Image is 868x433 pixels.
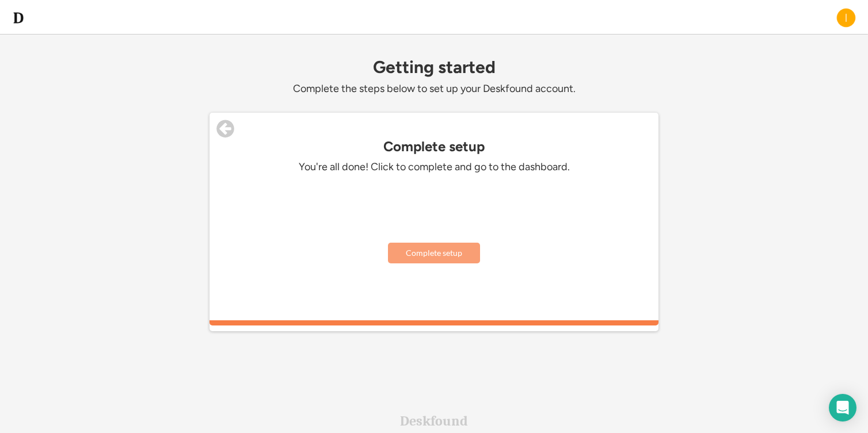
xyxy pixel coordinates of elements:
div: Getting started [210,58,658,76]
div: You're all done! Click to complete and go to the dashboard. [261,160,607,174]
div: Complete setup [210,139,658,155]
img: I.png [836,7,856,28]
button: Complete setup [388,243,480,263]
div: Open Intercom Messenger [829,394,856,421]
div: Complete the steps below to set up your Deskfound account. [210,82,658,95]
img: d-whitebg.png [12,11,25,25]
div: 100% [212,320,656,325]
div: Deskfound [400,414,468,428]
